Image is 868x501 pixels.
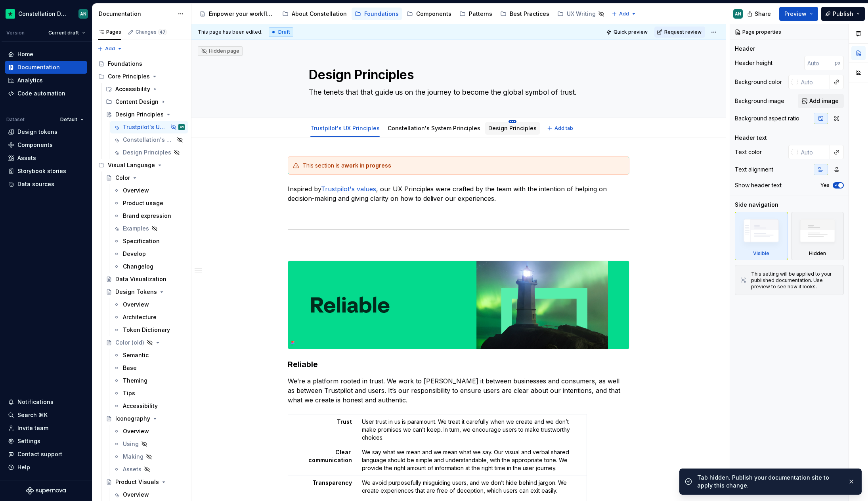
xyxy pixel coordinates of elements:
span: Add [105,46,115,52]
div: Specification [123,237,160,245]
div: Settings [17,437,40,445]
div: Header height [735,59,772,67]
div: Trustpilot's UX Principles [307,120,383,136]
span: Default [60,116,77,123]
div: Side navigation [735,201,778,209]
div: Iconography [115,415,150,423]
div: Foundations [364,10,399,18]
a: Architecture [110,311,188,324]
div: Visual Language [95,159,188,171]
button: Add [95,43,125,54]
img: d602db7a-5e75-4dfe-a0a4-4b8163c7bad2.png [6,9,15,19]
div: Product Visuals [115,478,159,486]
a: Components [403,8,455,20]
div: Data Visualization [115,275,166,283]
div: Notifications [17,398,54,406]
div: Storybook stories [17,167,66,175]
input: Auto [798,145,830,159]
a: Tips [110,387,188,400]
a: Design Principles [488,125,537,131]
strong: Transparency [312,479,352,486]
span: Add [619,11,629,17]
strong: work in progress [344,162,391,169]
a: Invite team [5,422,87,434]
div: Components [416,10,451,18]
div: This section is a [302,162,624,170]
div: Home [17,50,33,58]
a: Semantic [110,349,188,362]
a: Base [110,362,188,374]
div: Components [17,141,53,149]
div: Visible [735,212,788,260]
a: Overview [110,425,188,438]
div: Empower your workflow. Build incredible experiences. [209,10,274,18]
span: Current draft [48,30,79,36]
svg: Supernova Logo [26,487,66,495]
div: Overview [123,491,149,499]
div: Changelog [123,263,153,271]
div: Develop [123,250,146,258]
div: Analytics [17,76,43,84]
div: Hidden page [201,48,239,54]
button: Add tab [545,123,577,134]
a: Settings [5,435,87,448]
div: Documentation [99,10,174,18]
span: Quick preview [614,29,648,35]
div: Token Dictionary [123,326,170,334]
div: Overview [123,301,149,309]
div: AN [735,11,741,17]
a: Making [110,450,188,463]
span: Publish [833,10,853,18]
div: About Constellation [292,10,347,18]
span: 47 [158,29,167,35]
div: Show header text [735,181,782,189]
div: Text color [735,148,762,156]
div: Visual Language [108,161,155,169]
p: px [835,60,841,66]
div: UX Writing [567,10,596,18]
div: AN [80,11,86,17]
a: Overview [110,488,188,501]
div: Color [115,174,130,182]
label: Yes [820,182,830,189]
div: Design Principles [485,120,540,136]
a: Analytics [5,74,87,87]
div: Design Principles [115,110,164,118]
div: Constellation's System Principles [384,120,484,136]
a: Assets [110,463,188,476]
button: Publish [821,7,865,21]
div: Hidden [809,250,826,257]
a: Color [103,171,188,184]
a: Data sources [5,178,87,190]
div: Assets [123,465,141,473]
div: Product usage [123,199,163,207]
a: Changelog [110,260,188,273]
strong: Clear communication [308,449,352,463]
p: User trust in us is paramount. We treat it carefully when we create and we don’t make promises we... [362,418,581,442]
a: Accessibility [110,400,188,412]
a: Empower your workflow. Build incredible experiences. [196,8,277,20]
a: Develop [110,248,188,260]
a: Design Principles [110,146,188,159]
div: Hidden [791,212,844,260]
div: Core Principles [108,72,150,80]
h3: Reliable [288,359,629,370]
div: Design tokens [17,128,57,136]
span: This page has been edited. [198,29,262,35]
div: Page tree [196,6,608,22]
div: Best Practices [510,10,549,18]
span: Share [755,10,771,18]
button: Default [57,114,87,125]
div: Brand expression [123,212,171,220]
a: Overview [110,298,188,311]
div: Background image [735,97,784,105]
div: Design Principles [123,149,171,156]
a: Trustpilot's values [321,185,376,193]
a: Design Tokens [103,286,188,298]
button: Preview [779,7,818,21]
div: Accessibility [115,85,150,93]
div: Background aspect ratio [735,114,799,122]
div: Accessibility [123,402,158,410]
input: Auto [798,75,830,89]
